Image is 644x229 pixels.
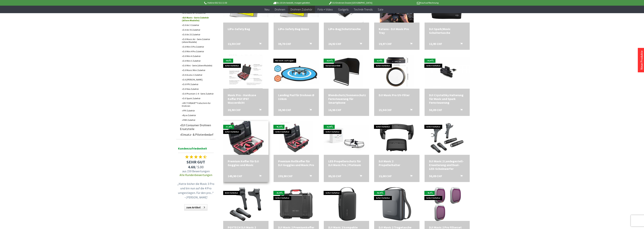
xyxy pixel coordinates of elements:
a: Blendschutz/Sonnenschutz Fernsteuerung für Smartphone 16,96 CHF [328,93,365,104]
img: Premium Rollkoffer für DJI Goggles und Mavic Pro [279,121,313,155]
button: In den Warenkorb [456,42,465,47]
a: DJI Mavic 2 Propellerhalter 13,00 CHF In den Warenkorb [379,159,415,167]
a: DJI Mini 4 Zubehör [180,54,216,58]
img: DJI Mavic 2 Landegestell-Erweiterung und Dual-LED-Scheinwerfer [430,121,464,155]
a: zum Artikel [184,204,207,211]
button: In den Warenkorb [406,174,415,179]
a: Gadgets [335,6,351,13]
img: DJI Mavic 2 kompakte Tragetasche [330,187,363,221]
img: Mavic Pro - Hardcase Koffer PGY IP67 Wasserdicht [229,55,263,89]
img: PGYTECH DJI Mavic 2 Landegestell-Erweiterung [229,187,263,221]
a: Einsatz- & Pilotenbedarf [178,132,216,137]
a: LED Propellerschutz für DJI Mavic Pro / Platinum 89,33 CHF In den Warenkorb [328,159,365,167]
span: / 5.00 [176,165,216,169]
p: Bis 16 Uhr bestellt, morgen geliefert. [262,1,321,5]
span: Drohnen Zubehör [291,8,312,11]
a: DJI Neo Zubehör [180,87,216,91]
a: DJI Phantom 1-4 - Serie Zubehör [180,91,216,96]
img: DJI Mavic 2 Tragetasche [380,187,414,221]
a: Neu [262,6,272,13]
span: Sale [378,8,383,11]
a: Alle Kundenbewertungen [180,173,212,177]
div: Katana - DJI Mavic Pro Tray [379,27,415,35]
span: 89,33 CHF [328,174,341,178]
em: [PERSON_NAME] [186,195,207,199]
a: FPV Zubehör [180,108,216,113]
div: Landing Pad für Drohnen Ø 110cm [278,93,314,101]
img: DJI Mavic Pro UV-Filter [380,55,414,89]
button: In den Warenkorb [456,108,465,113]
button: In den Warenkorb [355,174,364,179]
button: In den Warenkorb [255,108,264,113]
span: Gadgets [338,8,348,11]
span: 50,09 CHF [429,174,442,178]
div: Mavic Pro - Hardcase Koffer PGY IP67 Wasserdicht [228,93,264,104]
span: Foto + Video [318,8,333,11]
span: Neu [265,8,269,11]
a: Katana - DJI Mavic Pro Tray 19,97 CHF In den Warenkorb [379,27,415,35]
p: Hotline 032 511 11 03 [204,1,262,5]
button: In den Warenkorb [305,42,314,47]
a: DJI Mini 3 Zubehör [180,58,216,63]
span: aus 159 Bewertungen [176,169,216,173]
span: 39,90 CHF [278,108,291,112]
a: DJI Mini 4 Pro Zubehör [180,49,216,54]
button: In den Warenkorb [305,108,314,113]
button: In den Warenkorb [255,42,264,47]
a: Premium Rollkoffer für DJI Goggles und Mavic Pro 159,90 CHF In den Warenkorb [278,159,314,167]
a: DJI Mavic 2 Landegestell-Erweiterung und Dual-LED-Scheinwerfer 50,09 CHF In den Warenkorb [429,159,465,171]
a: LiPo-Safety Bag 13,50 CHF In den Warenkorb [228,27,264,31]
a: DJI Spark/Mavic Schultertasche 12,95 CHF In den Warenkorb [429,27,465,35]
a: DJI Mavic Air - Serie Zubehör (ältere Modelle) [180,37,216,44]
a: Premium Koffer für DJI Goggles und Mavic 149,90 CHF In den Warenkorb [228,159,264,167]
span: 24,92 CHF [328,42,341,46]
span: Drohnen [275,8,285,11]
img: DJI Mavic 2 Premiumkoffer [279,187,313,221]
a: DJI Avata 2 Zubehör [180,73,216,77]
a: DJI Consumer Drohnen Ersatzteile [178,122,216,132]
a: Landing Pad für Drohnen Ø 110cm 39,90 CHF In den Warenkorb [278,93,314,101]
span: 13,50 CHF [228,42,241,46]
span: SEHR GUT [176,159,216,165]
a: VECTORSAVE™ Fallschirm für Drohnen [180,101,216,108]
button: In den Warenkorb [406,42,415,47]
a: DJI Air 3S Zubehör [180,27,216,32]
a: DJI Mavic Mini Zubehör [180,68,216,73]
a: Sale [375,6,386,13]
div: DJI Spark/Mavic Schultertasche [429,27,465,35]
button: In den Warenkorb [255,174,264,179]
div: DJI Mavic 2 Propellerhalter [379,159,415,167]
a: DJI FPV Zubehör [180,82,216,87]
a: DJI Mavic Pro UV-Filter 15,54 CHF In den Warenkorb [379,93,415,97]
span: 149,90 CHF [228,174,242,178]
div: DJI Mavic Pro UV-Filter [379,93,415,97]
div: DJI CrystalSky Halterung für Mavic und Spark Fernsteuerung [429,93,465,104]
div: DJI Mavic 2 Landegestell-Erweiterung und Dual-LED-Scheinwerfer [429,159,465,171]
img: DJI Mavic 2 Propellerhalter [380,121,414,155]
div: LED Propellerschutz für DJI Mavic Pro / Platinum [328,159,365,167]
img: Premium Koffer für DJI Goggles und Mavic [222,114,269,162]
div: LiPo-Bag/Schutztasche [328,27,365,31]
button: In den Warenkorb [456,174,465,179]
a: Neue Produkte [640,51,643,70]
button: In den Warenkorb [406,108,415,113]
img: LED Propellerschutz für DJI Mavic Pro / Platinum [324,125,369,150]
a: DJI Mini 5 Pro Zubehör [180,44,216,49]
img: DJI CrystalSky Halterung für Mavic und Spark Fernsteuerung [425,57,470,87]
span: 13,00 CHF [379,174,392,178]
a: DJI Mavic - Serie Zubehör (ältere Modelle) [180,15,216,23]
a: Technik-Trends [351,6,375,13]
div: Premium Koffer für DJI Goggles und Mavic [228,159,264,167]
div: LiPo-Safety Bag [228,27,264,31]
a: LiPo-Bag/Schutztasche 24,92 CHF In den Warenkorb [328,27,365,31]
p: Kauf auf Rechnung [380,1,438,5]
a: FIMI Zubehör [180,118,216,122]
img: Landing Pad für Drohnen Ø 110cm [274,60,319,84]
a: Mavic Pro - Hardcase Koffer PGY IP67 Wasserdicht 39,90 CHF In den Warenkorb [228,93,264,104]
a: DJI Air 3 Zubehör [180,23,216,27]
span: 39,90 CHF [228,108,241,112]
a: DJI [PERSON_NAME] [180,77,216,82]
img: Blendschutz/Sonnenschutz Fernsteuerung für Smartphone [330,55,363,89]
span: 12,95 CHF [429,42,442,46]
p: „Hatte bisher die Mavic 3 Pro und bin nun auf die 4 Pro umgestiegen. Für den pro...“ – [177,181,215,200]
